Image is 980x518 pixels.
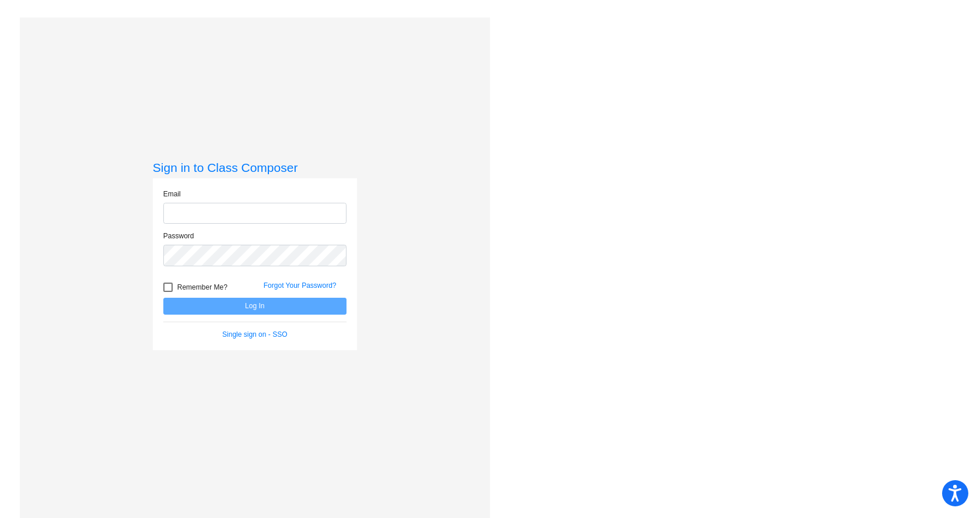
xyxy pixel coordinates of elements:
[222,330,287,339] a: Single sign on - SSO
[153,160,357,175] h3: Sign in to Class Composer
[163,189,181,199] label: Email
[264,281,337,290] a: Forgot Your Password?
[177,280,228,294] span: Remember Me?
[163,231,194,241] label: Password
[163,298,346,315] button: Log In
